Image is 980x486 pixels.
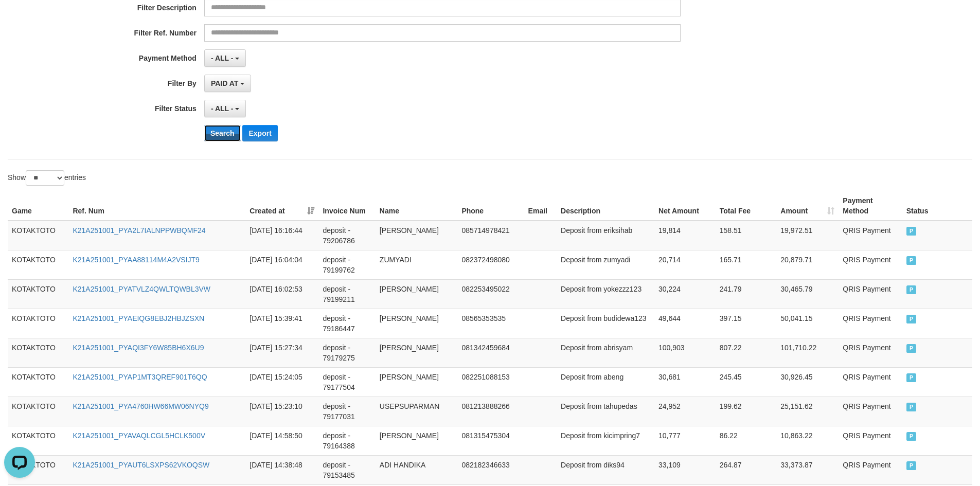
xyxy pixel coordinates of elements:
[318,455,375,484] td: deposit - 79153485
[245,191,318,221] th: Created at: activate to sort column ascending
[8,338,68,367] td: KOTAKTOTO
[318,367,375,397] td: deposit - 79177504
[4,4,35,35] button: Open LiveChat chat widget
[245,309,318,338] td: [DATE] 15:39:41
[318,338,375,367] td: deposit - 79179275
[557,397,654,426] td: Deposit from tahupedas
[839,309,902,338] td: QRIS Payment
[457,367,524,397] td: 082251088153
[318,191,375,221] th: Invoice Num
[8,170,86,186] label: Show entries
[557,279,654,309] td: Deposit from yokezzz123
[906,344,917,353] span: PAID
[839,367,902,397] td: QRIS Payment
[318,309,375,338] td: deposit - 79186447
[716,250,777,279] td: 165.71
[376,250,458,279] td: ZUMYADI
[557,338,654,367] td: Deposit from abrisyam
[654,250,716,279] td: 20,714
[457,426,524,455] td: 081315475304
[906,403,917,411] span: PAID
[457,250,524,279] td: 082372498080
[204,75,251,92] button: PAID AT
[245,221,318,250] td: [DATE] 16:16:44
[204,100,246,117] button: - ALL -
[839,426,902,455] td: QRIS Payment
[839,455,902,484] td: QRIS Payment
[776,221,839,250] td: 19,972.51
[776,309,839,338] td: 50,041.15
[8,426,68,455] td: KOTAKTOTO
[245,367,318,397] td: [DATE] 15:24:05
[318,279,375,309] td: deposit - 79199211
[211,54,234,62] span: - ALL -
[376,309,458,338] td: [PERSON_NAME]
[8,250,68,279] td: KOTAKTOTO
[457,279,524,309] td: 082253495022
[716,455,777,484] td: 264.87
[73,402,208,410] a: K21A251001_PYA4760HW66MW06NYQ9
[457,397,524,426] td: 081213888266
[376,191,458,221] th: Name
[318,250,375,279] td: deposit - 79199762
[457,221,524,250] td: 085714978421
[906,256,917,265] span: PAID
[839,279,902,309] td: QRIS Payment
[654,397,716,426] td: 24,952
[716,426,777,455] td: 86.22
[457,338,524,367] td: 081342459684
[776,279,839,309] td: 30,465.79
[557,309,654,338] td: Deposit from budidewa123
[242,125,277,141] button: Export
[716,338,777,367] td: 807.22
[73,344,204,352] a: K21A251001_PYAQI3FY6W85BH6X6U9
[26,170,64,186] select: Showentries
[557,191,654,221] th: Description
[839,338,902,367] td: QRIS Payment
[776,455,839,484] td: 33,373.87
[906,315,917,323] span: PAID
[839,397,902,426] td: QRIS Payment
[376,279,458,309] td: [PERSON_NAME]
[211,104,234,113] span: - ALL -
[245,338,318,367] td: [DATE] 15:27:34
[716,309,777,338] td: 397.15
[318,221,375,250] td: deposit - 79206786
[8,309,68,338] td: KOTAKTOTO
[716,367,777,397] td: 245.45
[716,191,777,221] th: Total Fee
[457,191,524,221] th: Phone
[376,367,458,397] td: [PERSON_NAME]
[557,426,654,455] td: Deposit from kicimpring7
[245,397,318,426] td: [DATE] 15:23:10
[654,191,716,221] th: Net Amount
[204,125,241,141] button: Search
[654,338,716,367] td: 100,903
[73,431,205,440] a: K21A251001_PYAVAQLCGL5HCLK500V
[376,426,458,455] td: [PERSON_NAME]
[557,455,654,484] td: Deposit from diks94
[457,455,524,484] td: 082182346633
[245,279,318,309] td: [DATE] 16:02:53
[906,285,917,294] span: PAID
[839,250,902,279] td: QRIS Payment
[73,226,205,235] a: K21A251001_PYA2L7IALNPPWBQMF24
[68,191,245,221] th: Ref. Num
[376,455,458,484] td: ADI HANDIKA
[73,461,209,469] a: K21A251001_PYAUT6LSXPS62VKOQSW
[245,250,318,279] td: [DATE] 16:04:04
[8,397,68,426] td: KOTAKTOTO
[557,367,654,397] td: Deposit from abeng
[654,455,716,484] td: 33,109
[902,191,972,221] th: Status
[376,397,458,426] td: USEPSUPARMAN
[204,49,246,67] button: - ALL -
[839,191,902,221] th: Payment Method
[716,397,777,426] td: 199.62
[906,373,917,382] span: PAID
[716,279,777,309] td: 241.79
[8,279,68,309] td: KOTAKTOTO
[776,426,839,455] td: 10,863.22
[906,461,917,470] span: PAID
[654,221,716,250] td: 19,814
